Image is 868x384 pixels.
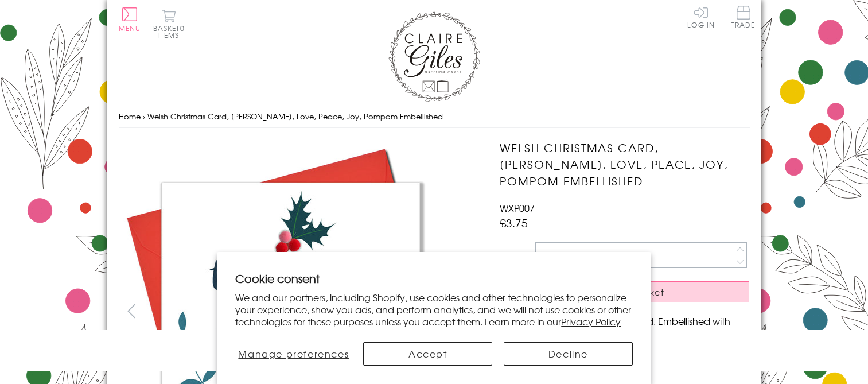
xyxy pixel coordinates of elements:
[687,6,715,28] a: Log In
[388,11,480,102] img: Claire Giles Greetings Cards
[158,23,185,40] span: 0 items
[119,23,141,33] span: Menu
[119,7,141,32] button: Menu
[500,201,535,215] span: WXP007
[731,6,756,28] span: Trade
[143,111,145,122] span: ›
[235,292,633,327] p: We and our partners, including Shopify, use cookies and other technologies to personalize your ex...
[500,139,749,189] h1: Welsh Christmas Card, [PERSON_NAME], Love, Peace, Joy, Pompom Embellished
[500,215,528,231] span: £3.75
[119,105,750,129] nav: breadcrumbs
[731,6,756,30] a: Trade
[500,250,527,261] label: Quantity
[153,9,185,38] button: Basket0 items
[147,111,443,122] span: Welsh Christmas Card, [PERSON_NAME], Love, Peace, Joy, Pompom Embellished
[119,298,145,324] button: prev
[238,347,349,360] span: Manage preferences
[561,315,621,328] a: Privacy Policy
[119,111,141,122] a: Home
[504,342,633,366] button: Decline
[363,342,492,366] button: Accept
[235,270,633,286] h2: Cookie consent
[235,342,352,366] button: Manage preferences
